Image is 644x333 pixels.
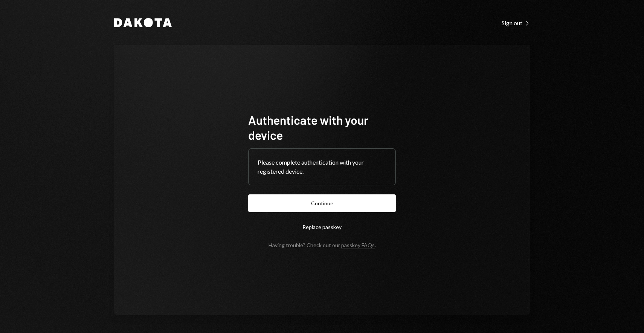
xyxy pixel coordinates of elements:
[341,242,375,249] a: passkey FAQs
[502,19,530,27] div: Sign out
[269,242,376,248] div: Having trouble? Check out our .
[248,112,396,142] h1: Authenticate with your device
[248,218,396,236] button: Replace passkey
[258,158,386,176] div: Please complete authentication with your registered device.
[248,194,396,212] button: Continue
[502,18,530,27] a: Sign out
